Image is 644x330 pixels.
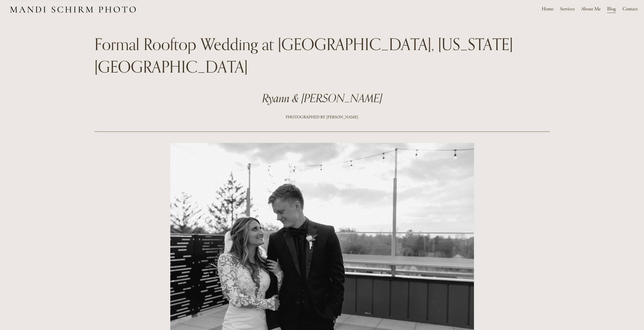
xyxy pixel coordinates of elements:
[581,5,601,14] a: About Me
[560,5,575,13] span: Services
[6,1,139,18] img: Des Moines Wedding Photographer - Mandi Schirm Photo
[262,89,382,108] em: Ryann & [PERSON_NAME]
[94,33,550,78] h1: Formal Rooftop Wedding at [GEOGRAPHIC_DATA], [US_STATE][GEOGRAPHIC_DATA]
[560,5,575,14] a: folder dropdown
[94,114,550,121] p: PHOTOGRAPHED BY [PERSON_NAME]
[542,5,554,14] a: Home
[607,5,616,14] a: Blog
[622,5,638,14] a: Contact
